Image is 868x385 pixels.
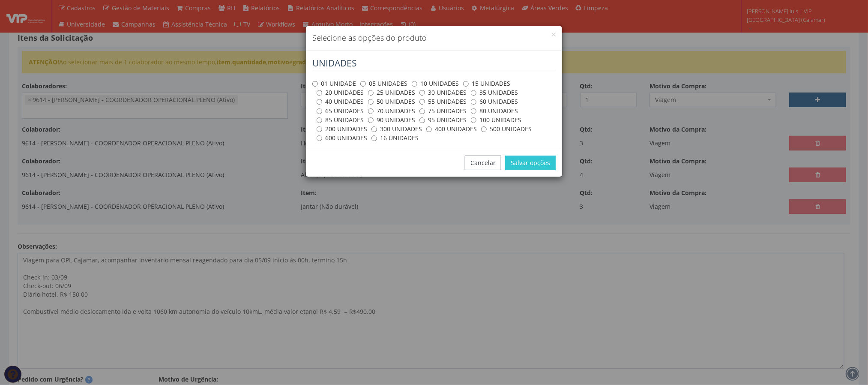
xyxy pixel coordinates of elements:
[371,134,419,142] label: 16 UNIDADES
[465,156,501,170] button: Cancelar
[419,97,467,106] label: 55 UNIDADES
[368,107,415,115] label: 70 UNIDADES
[419,88,467,97] label: 30 UNIDADES
[368,97,415,106] label: 50 UNIDADES
[317,125,367,133] label: 200 UNIDADES
[471,88,518,97] label: 35 UNIDADES
[412,79,459,88] label: 10 UNIDADES
[471,116,521,124] label: 100 UNIDADES
[368,88,415,97] label: 25 UNIDADES
[426,125,477,133] label: 400 UNIDADES
[481,125,532,133] label: 500 UNIDADES
[471,107,518,115] label: 80 UNIDADES
[312,33,556,44] h4: Selecione as opções do produto
[419,116,467,124] label: 95 UNIDADES
[360,79,407,88] label: 05 UNIDADES
[471,97,518,106] label: 60 UNIDADES
[317,116,364,124] label: 85 UNIDADES
[505,156,556,170] button: Salvar opções
[368,116,415,124] label: 90 UNIDADES
[317,97,364,106] label: 40 UNIDADES
[371,125,422,133] label: 300 UNIDADES
[312,79,356,88] label: 01 UNIDADE
[317,107,364,115] label: 65 UNIDADES
[463,79,510,88] label: 15 UNIDADES
[312,57,556,70] legend: UNIDADES
[317,88,364,97] label: 20 UNIDADES
[317,134,367,142] label: 600 UNIDADES
[419,107,467,115] label: 75 UNIDADES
